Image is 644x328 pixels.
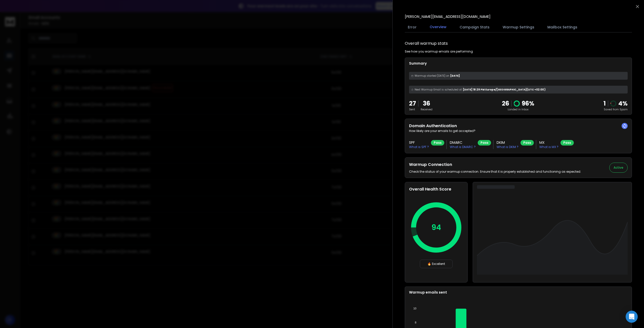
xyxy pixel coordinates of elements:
[609,163,628,173] button: Active
[409,100,416,108] p: 27
[421,108,432,111] p: Received
[520,140,534,146] div: Pass
[405,40,448,46] h1: Overall warmup stats
[409,140,429,145] h3: SPF
[409,72,628,80] div: [DATE]
[409,145,429,149] p: What is SPF ?
[409,170,581,174] p: Check the status of your warmup connection. Ensure that it is properly established and functionin...
[522,100,534,108] p: 96 %
[421,100,432,108] p: 36
[415,74,449,78] span: Warmup started [DATE] on
[497,140,518,145] h3: DKIM
[478,140,491,146] div: Pass
[409,186,463,192] h2: Overall Health Score
[457,22,493,33] button: Campaign Stats
[405,50,473,54] p: See how you warmup emails are performing
[413,307,416,310] tspan: 10
[560,140,574,146] div: Pass
[405,22,420,33] button: Error
[431,140,444,146] div: Pass
[409,86,628,93] div: [DATE] 18:29 PM Europe/[GEOGRAPHIC_DATA] (UTC +02:00 )
[618,100,628,108] p: 4 %
[502,100,509,108] p: 26
[502,108,534,111] p: Landed in Inbox
[626,311,638,323] div: Open Intercom Messenger
[450,145,476,149] p: What is DMARC ?
[431,223,441,232] p: 94
[539,145,558,149] p: What is MX ?
[420,260,453,268] div: 🔥 Excellent
[500,22,537,33] button: Warmup Settings
[409,129,628,133] p: How likely are your emails to get accepted?
[427,21,450,33] button: Overview
[409,162,581,168] h2: Warmup Connection
[544,22,580,33] button: Mailbox Settings
[539,140,558,145] h3: MX
[409,108,416,111] p: Sent
[415,88,462,91] span: Next Warmup Email is scheduled at
[409,290,628,295] p: Warmup emails sent
[409,61,628,66] p: Summary
[450,140,476,145] h3: DMARC
[603,99,606,108] strong: 1
[405,14,491,19] p: [PERSON_NAME][EMAIL_ADDRESS][DOMAIN_NAME]
[497,145,518,149] p: What is DKIM ?
[415,321,416,324] tspan: 8
[409,123,628,129] h2: Domain Authentication
[603,108,628,111] p: Saved from Spam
